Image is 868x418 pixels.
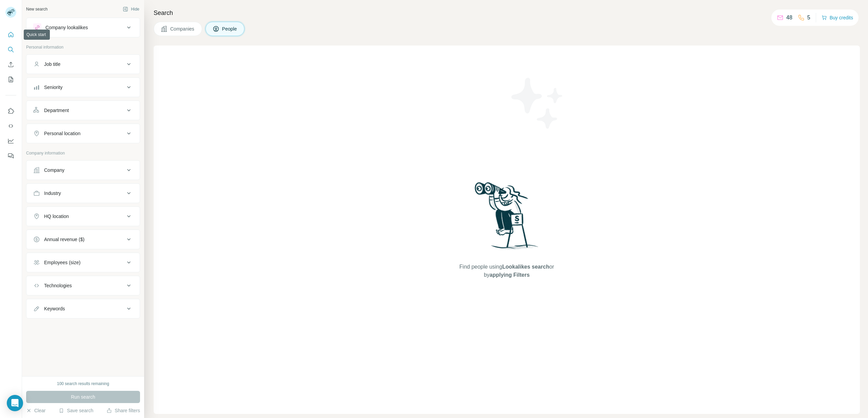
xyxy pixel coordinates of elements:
div: HQ location [44,213,69,220]
button: Clear [26,407,45,414]
button: Feedback [5,150,16,162]
div: Employees (size) [44,259,80,266]
span: Companies [170,25,195,32]
button: Search [5,43,16,56]
p: Personal information [26,44,140,50]
div: Industry [44,190,61,197]
span: People [222,25,238,32]
button: Seniority [26,79,140,95]
button: Save search [59,407,93,414]
img: Surfe Illustration - Stars [507,73,568,134]
button: Company [26,162,140,178]
p: Company information [26,150,140,156]
div: New search [26,6,47,12]
div: 100 search results remaining [57,381,109,387]
button: Hide [118,4,144,14]
span: Find people using or by [452,263,561,279]
button: Employees (size) [26,254,140,271]
button: Share filters [106,407,140,414]
div: Department [44,107,69,114]
img: Avatar [5,7,16,18]
div: Personal location [44,130,80,137]
h4: Search [154,8,860,18]
button: My lists [5,73,16,86]
button: Industry [26,185,140,201]
div: Keywords [44,305,65,312]
button: Use Surfe on LinkedIn [5,105,16,117]
button: Quick start [5,29,16,41]
div: Technologies [44,282,72,289]
button: HQ location [26,208,140,224]
button: Use Surfe API [5,120,16,132]
div: Company lookalikes [45,24,88,31]
span: Lookalikes search [502,264,549,270]
div: Company [44,167,64,174]
img: Surfe Illustration - Woman searching with binoculars [472,180,542,256]
button: Keywords [26,301,140,317]
button: Technologies [26,277,140,294]
p: 5 [807,14,810,22]
button: Job title [26,56,140,72]
button: Enrich CSV [5,58,16,71]
button: Annual revenue ($) [26,231,140,248]
p: 48 [786,14,792,22]
div: Annual revenue ($) [44,236,84,243]
button: Department [26,102,140,119]
span: applying Filters [490,272,530,278]
div: Seniority [44,84,62,91]
button: Personal location [26,125,140,142]
button: Company lookalikes [26,19,140,36]
button: Buy credits [822,13,853,22]
div: Job title [44,61,60,68]
div: Open Intercom Messenger [7,395,23,411]
button: Dashboard [5,135,16,147]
